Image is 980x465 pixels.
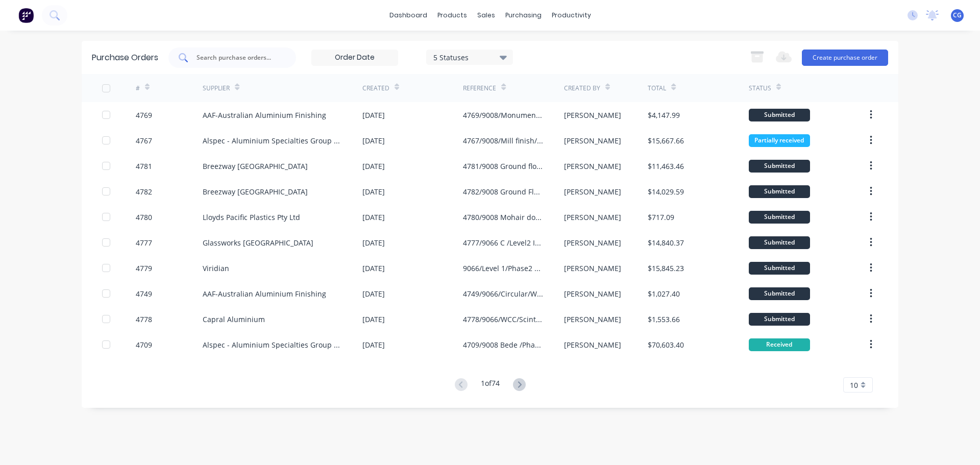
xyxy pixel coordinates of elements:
div: [DATE] [362,110,385,120]
div: 4780/9008 Mohair door tracks [463,212,543,223]
div: $1,553.66 [648,314,680,325]
div: Submitted [749,236,810,249]
div: [DATE] [362,186,385,197]
div: [DATE] [362,237,385,248]
a: dashboard [384,8,432,23]
div: Submitted [749,160,810,173]
div: # [136,84,140,93]
div: Submitted [749,109,810,121]
div: 4769/9008/Monument/Door jambs Louvres/L1,GF External [463,110,543,120]
div: Glassworks [GEOGRAPHIC_DATA] [203,237,313,248]
div: sales [472,8,500,23]
div: Created [362,84,389,93]
div: productivity [547,8,596,23]
div: 4769 [136,110,152,120]
div: $11,463.46 [648,161,684,172]
div: $717.09 [648,212,674,223]
input: Order Date [312,50,398,65]
div: 4780 [136,212,152,223]
div: AAF-Australian Aluminium Finishing [203,288,326,299]
div: Purchase Orders [92,52,158,64]
div: [DATE] [362,314,385,325]
div: AAF-Australian Aluminium Finishing [203,110,326,120]
div: purchasing [500,8,547,23]
div: $4,147.99 [648,110,680,120]
div: [DATE] [362,212,385,223]
div: $14,840.37 [648,237,684,248]
div: Submitted [749,287,810,300]
span: 10 [850,380,858,390]
div: $15,845.23 [648,263,684,274]
div: 4781 [136,161,152,172]
div: [DATE] [362,288,385,299]
div: [PERSON_NAME] [564,339,621,350]
div: Capral Aluminium [203,314,265,325]
div: 9066/Level 1/Phase2 External [463,263,543,274]
div: [PERSON_NAME] [564,161,621,172]
span: CG [953,11,962,20]
div: [PERSON_NAME] [564,263,621,274]
div: 4779 [136,263,152,274]
div: 5 Statuses [433,52,506,62]
div: [DATE] [362,339,385,350]
div: Supplier [203,84,230,93]
div: 4767 [136,135,152,146]
div: 4767/9008/Mill finish/Door jambs Louvres/L1,GF External [463,135,543,146]
div: 4749/9066/Circular/WCC [463,288,543,299]
div: Submitted [749,185,810,198]
div: Reference [463,84,496,93]
div: $15,667.66 [648,135,684,146]
div: Submitted [749,313,810,326]
div: $70,603.40 [648,339,684,350]
div: Breezway [GEOGRAPHIC_DATA] [203,161,308,172]
div: 4778/9066/WCC/Scintillating Champagne [463,314,543,325]
div: [DATE] [362,161,385,172]
div: Received [749,338,810,351]
div: products [432,8,472,23]
div: Partially received [749,134,810,147]
div: 4782 [136,186,152,197]
div: Viridian [203,263,229,274]
div: [PERSON_NAME] [564,237,621,248]
div: [PERSON_NAME] [564,110,621,120]
div: [PERSON_NAME] [564,212,621,223]
input: Search purchase orders... [195,53,280,63]
button: Create purchase order [802,50,888,66]
div: Breezway [GEOGRAPHIC_DATA] [203,186,308,197]
div: [PERSON_NAME] [564,135,621,146]
div: 4709 [136,339,152,350]
div: Submitted [749,262,810,275]
div: 4781/9008 Ground floor P1 [463,161,543,172]
div: $1,027.40 [648,288,680,299]
div: Lloyds Pacific Plastics Pty Ltd [203,212,300,223]
div: $14,029.59 [648,186,684,197]
div: 1 of 74 [481,378,500,393]
div: 4709/9008 Bede /Phase 2 [463,339,543,350]
div: [PERSON_NAME] [564,288,621,299]
div: [DATE] [362,263,385,274]
div: Status [749,84,771,93]
div: [DATE] [362,135,385,146]
div: 4778 [136,314,152,325]
div: [PERSON_NAME] [564,186,621,197]
div: 4777/9066 C /Level2 Internal glass [463,237,543,248]
div: [PERSON_NAME] [564,314,621,325]
div: Total [648,84,666,93]
div: Alspec - Aluminium Specialties Group Pty Ltd [203,339,342,350]
div: 4777 [136,237,152,248]
img: Factory [18,8,34,23]
div: 4782/9008 Ground Floor P2 [463,186,543,197]
div: 4749 [136,288,152,299]
div: Created By [564,84,600,93]
div: Alspec - Aluminium Specialties Group Pty Ltd [203,135,342,146]
div: Submitted [749,211,810,224]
